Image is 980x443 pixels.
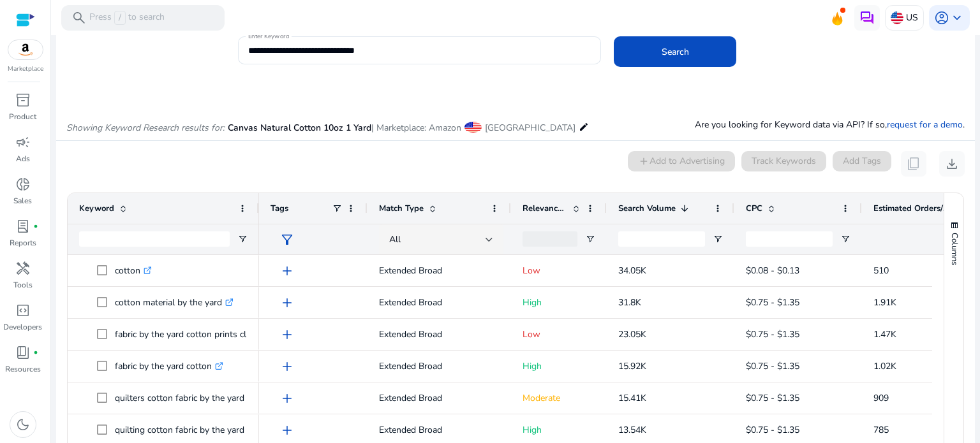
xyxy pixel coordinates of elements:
p: Low [523,321,595,347]
p: Moderate [523,385,595,411]
p: Developers [3,321,42,333]
p: Extended Broad [379,321,500,347]
span: / [114,11,126,25]
span: add [279,327,295,342]
p: Resources [5,363,41,375]
span: keyboard_arrow_down [949,10,965,25]
span: add [279,295,295,310]
span: search [71,10,87,25]
span: inventory_2 [15,92,31,108]
span: $0.75 - $1.35 [746,328,799,340]
span: $0.75 - $1.35 [746,360,799,372]
span: 15.41K [618,392,646,404]
span: download [944,156,960,171]
button: Open Filter Menu [840,234,850,244]
p: cotton [115,258,152,284]
span: All [389,233,401,245]
span: 1.91K [873,296,896,309]
p: Reports [10,237,36,249]
p: Low [523,258,595,284]
p: Marketplace [8,64,43,74]
span: 13.54K [618,424,646,436]
span: fiber_manual_record [33,224,38,229]
span: 1.47K [873,328,896,340]
span: fiber_manual_record [33,350,38,355]
p: Extended Broad [379,353,500,379]
p: Extended Broad [379,385,500,411]
p: Sales [13,195,32,207]
button: Open Filter Menu [585,234,595,244]
p: Are you looking for Keyword data via API? If so, . [695,118,965,131]
img: us.svg [891,11,903,24]
span: 23.05K [618,328,646,340]
p: Product [9,111,36,122]
button: Search [614,36,736,67]
p: Extended Broad [379,417,500,443]
span: Search [662,45,689,59]
span: add [279,359,295,374]
button: download [939,151,965,177]
span: add [279,263,295,279]
span: [GEOGRAPHIC_DATA] [485,122,575,134]
p: fabric by the yard cotton [115,353,223,379]
span: $0.75 - $1.35 [746,424,799,436]
span: Tags [271,203,288,214]
p: Tools [13,279,33,291]
p: US [906,6,918,29]
span: $0.75 - $1.35 [746,296,799,309]
span: account_circle [934,10,949,25]
a: request for a demo [887,119,963,131]
i: Showing Keyword Research results for: [66,122,225,134]
p: High [523,289,595,316]
span: 510 [873,265,889,277]
span: $0.08 - $0.13 [746,265,799,277]
span: filter_alt [279,232,295,247]
p: quilting cotton fabric by the yard [115,417,256,443]
span: Relevance Score [523,203,567,214]
span: 1.02K [873,360,896,372]
input: Keyword Filter Input [79,231,230,247]
p: Press to search [89,11,165,25]
span: Match Type [379,203,424,214]
span: Columns [949,233,960,265]
p: cotton material by the yard [115,289,234,316]
input: CPC Filter Input [746,231,833,247]
span: 34.05K [618,265,646,277]
span: | Marketplace: Amazon [371,122,461,134]
span: donut_small [15,177,31,192]
mat-icon: edit [579,119,589,134]
p: High [523,417,595,443]
p: Extended Broad [379,258,500,284]
span: 15.92K [618,360,646,372]
input: Search Volume Filter Input [618,231,705,247]
span: Search Volume [618,203,676,214]
span: add [279,423,295,438]
span: $0.75 - $1.35 [746,392,799,404]
p: Extended Broad [379,289,500,316]
p: quilters cotton fabric by the yard [115,385,256,411]
span: Canvas Natural Cotton 10oz 1 Yard [228,122,371,134]
span: code_blocks [15,303,31,318]
span: 785 [873,424,889,436]
button: Open Filter Menu [713,234,723,244]
p: High [523,353,595,379]
span: Estimated Orders/Month [873,203,950,214]
span: 909 [873,392,889,404]
span: CPC [746,203,762,214]
span: 31.8K [618,296,641,309]
p: fabric by the yard cotton prints clearance [115,321,288,347]
span: dark_mode [15,417,31,432]
button: Open Filter Menu [237,234,248,244]
img: amazon.svg [8,40,43,59]
span: lab_profile [15,219,31,234]
span: Keyword [79,203,114,214]
span: campaign [15,134,31,150]
span: add [279,391,295,406]
span: book_4 [15,345,31,360]
p: Ads [16,153,30,164]
span: handyman [15,261,31,276]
